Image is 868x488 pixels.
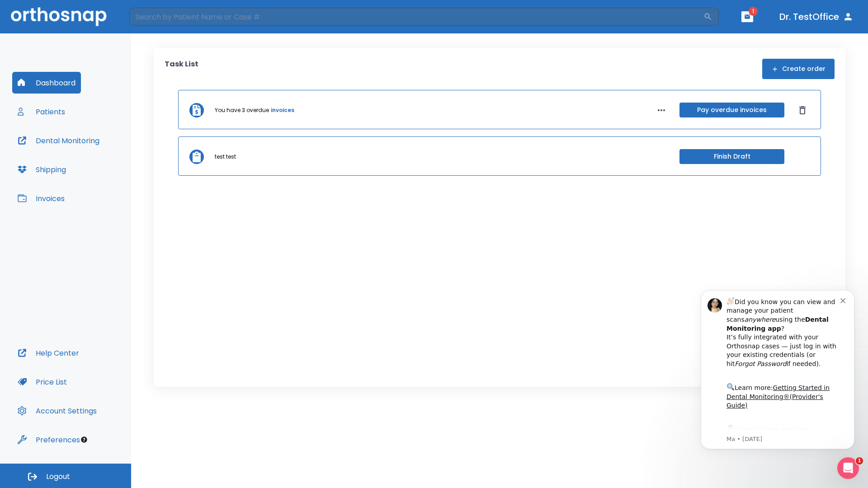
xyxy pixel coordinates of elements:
[12,159,71,180] button: Shipping
[762,59,835,79] button: Create order
[12,342,85,364] button: Help Center
[687,279,868,483] iframe: Intercom notifications message
[776,9,857,25] button: Dr. TestOffice
[12,371,72,393] button: Price List
[679,149,784,164] button: Finish Draft
[837,457,859,479] iframe: Intercom live chat
[271,106,294,114] a: invoices
[215,153,236,161] p: test test
[215,106,269,114] p: You have 3 overdue
[12,429,85,450] button: Preferences
[12,101,71,122] button: Patients
[80,436,88,444] div: Tooltip anchor
[11,7,107,26] img: Orthosnap
[12,130,105,151] button: Dental Monitoring
[749,7,758,16] span: 1
[129,8,703,26] input: Search by Patient Name or Case #
[12,188,70,209] button: Invoices
[165,59,198,79] p: Task List
[856,457,863,465] span: 1
[12,72,81,94] button: Dashboard
[679,103,784,117] button: Pay overdue invoices
[12,400,102,422] button: Account Settings
[46,472,70,482] span: Logout
[795,103,810,117] button: Dismiss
